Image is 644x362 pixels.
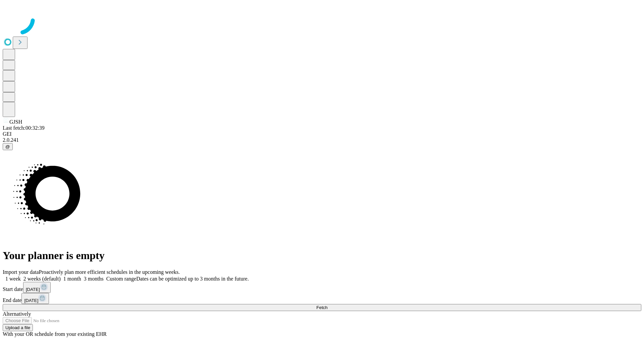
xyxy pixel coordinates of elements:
[23,282,51,293] button: [DATE]
[39,269,180,275] span: Proactively plan more efficient schedules in the upcoming weeks.
[3,125,45,131] span: Last fetch: 00:32:39
[5,276,21,282] span: 1 week
[106,276,136,282] span: Custom range
[21,293,49,304] button: [DATE]
[3,311,31,317] span: Alternatively
[3,249,641,262] h1: Your planner is empty
[26,287,40,292] span: [DATE]
[3,293,641,304] div: End date
[316,305,327,310] span: Fetch
[3,131,641,137] div: GEI
[3,143,13,150] button: @
[136,276,249,282] span: Dates can be optimized up to 3 months in the future.
[5,144,10,149] span: @
[3,324,33,331] button: Upload a file
[84,276,104,282] span: 3 months
[3,304,641,311] button: Fetch
[63,276,81,282] span: 1 month
[24,298,38,303] span: [DATE]
[3,282,641,293] div: Start date
[3,269,39,275] span: Import your data
[9,119,22,125] span: GJSH
[3,331,107,337] span: With your OR schedule from your existing EHR
[23,276,61,282] span: 2 weeks (default)
[3,137,641,143] div: 2.0.241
